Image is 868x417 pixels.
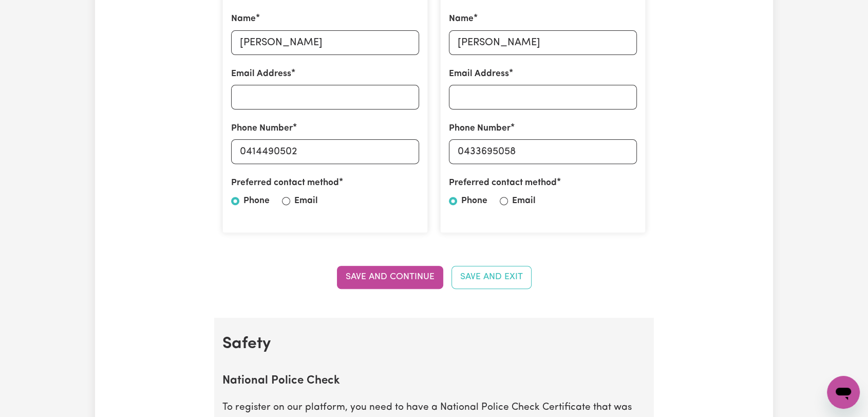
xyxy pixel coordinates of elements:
button: Save and Exit [451,266,532,288]
label: Phone [461,194,487,208]
label: Preferred contact method [231,176,339,190]
label: Email [512,194,536,208]
h2: National Police Check [222,374,646,388]
label: Email Address [231,67,291,81]
h2: Safety [222,334,646,354]
label: Phone Number [231,122,293,135]
label: Name [231,12,256,26]
label: Name [449,12,474,26]
label: Phone [243,194,270,208]
label: Preferred contact method [449,176,557,190]
label: Email [294,194,318,208]
label: Email Address [449,67,509,81]
button: Save and Continue [337,266,443,288]
label: Phone Number [449,122,511,135]
iframe: Button to launch messaging window [827,376,860,409]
